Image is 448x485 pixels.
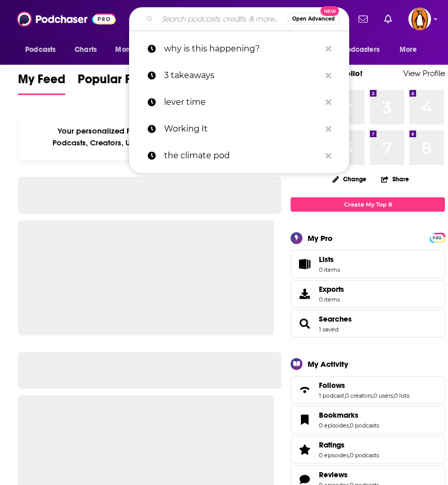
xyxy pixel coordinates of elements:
a: Exports [291,280,445,308]
span: , [349,452,350,459]
span: , [372,392,373,399]
a: 0 episodes [319,452,349,459]
a: Ratings [319,440,379,450]
div: Search podcasts, credits, & more... [129,7,349,31]
button: Open AdvancedNew [288,13,339,25]
span: Reviews [319,470,348,479]
span: Lists [294,257,315,271]
a: 0 episodes [319,422,349,429]
span: 0 items [319,296,344,303]
p: Working It [164,116,320,142]
a: Working It [129,116,349,142]
span: Popular Feed [78,71,153,93]
a: Searches [319,314,352,324]
a: 3 takeaways [129,62,349,89]
span: Open Advanced [292,16,335,22]
button: Show profile menu [408,8,431,30]
img: User Profile [408,8,431,30]
button: open menu [392,40,430,60]
span: Ratings [319,440,345,450]
span: For Podcasters [330,43,380,57]
a: Lists [291,250,445,278]
p: the climate pod [164,142,320,169]
span: Searches [291,310,445,338]
button: Share [381,169,409,189]
span: Monitoring [115,43,152,57]
a: My Feed [18,71,65,95]
span: , [393,392,394,399]
a: Show notifications dropdown [354,10,372,28]
a: the climate pod [129,142,349,169]
a: Create My Top 8 [291,197,445,211]
span: Ratings [291,436,445,463]
a: 1 saved [319,326,338,333]
span: Exports [319,285,344,294]
a: 1 podcast [319,392,344,399]
div: My Pro [308,233,333,243]
a: 0 podcasts [350,452,379,459]
button: open menu [324,40,395,60]
a: 0 podcasts [350,422,379,429]
a: View Profile [403,68,445,78]
button: open menu [18,40,69,60]
span: Charts [75,43,97,57]
a: Reviews [319,470,379,479]
span: New [320,6,339,16]
span: Logged in as penguin_portfolio [408,8,431,30]
span: Follows [291,376,445,404]
a: 0 creators [345,392,372,399]
a: Follows [319,381,409,390]
a: PRO [431,233,443,241]
a: Show notifications dropdown [380,10,396,28]
span: 0 items [319,266,340,273]
a: Bookmarks [294,413,315,427]
span: My Feed [18,71,65,93]
span: Lists [319,255,334,264]
a: Ratings [294,442,315,457]
span: Bookmarks [291,406,445,434]
span: PRO [431,234,443,242]
span: Bookmarks [319,411,359,420]
span: Lists [319,255,340,264]
div: Your personalized Feed is curated based on the Podcasts, Creators, Users, and Lists that you Follow. [18,114,274,160]
a: Bookmarks [319,411,379,420]
span: Podcasts [25,43,56,57]
span: Follows [319,381,345,390]
a: Charts [68,40,103,60]
a: 0 users [373,392,393,399]
button: Change [326,173,372,185]
span: , [349,422,350,429]
span: More [400,43,417,57]
span: , [344,392,345,399]
img: Podchaser - Follow, Share and Rate Podcasts [17,9,116,29]
p: lever time [164,89,320,116]
span: Exports [294,287,315,301]
a: lever time [129,89,349,116]
p: 3 takeaways [164,62,320,89]
input: Search podcasts, credits, & more... [157,11,288,27]
button: open menu [108,40,165,60]
a: Popular Feed [78,71,153,95]
a: why is this happening? [129,35,349,62]
a: Searches [294,316,315,331]
div: My Activity [308,359,348,369]
p: why is this happening? [164,35,320,62]
a: Follows [294,383,315,397]
a: 0 lists [394,392,409,399]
